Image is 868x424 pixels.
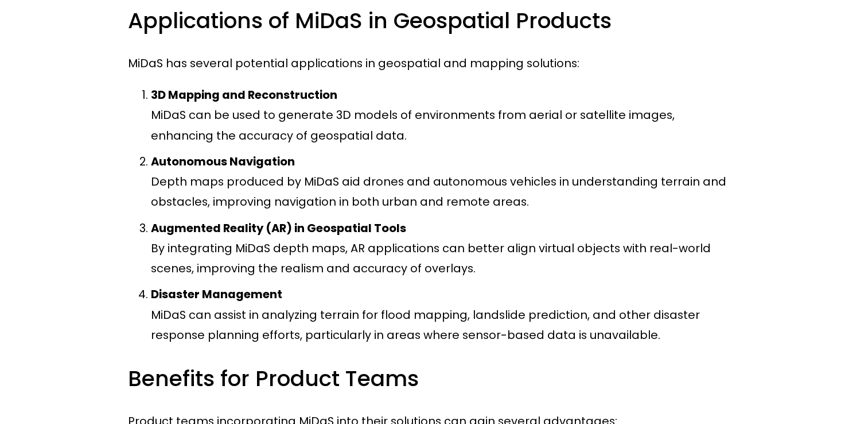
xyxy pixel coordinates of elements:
p: MiDaS can be used to generate 3D models of environments from aerial or satellite images, enhancin... [151,85,740,146]
p: Depth maps produced by MiDaS aid drones and autonomous vehicles in understanding terrain and obst... [151,152,740,213]
strong: Disaster Management [151,286,282,302]
p: By integrating MiDaS depth maps, AR applications can better align virtual objects with real-world... [151,218,740,279]
strong: 3D Mapping and Reconstruction [151,87,337,103]
h3: Benefits for Product Teams [128,364,740,393]
strong: Autonomous Navigation [151,153,295,169]
p: MiDaS can assist in analyzing terrain for flood mapping, landslide prediction, and other disaster... [151,284,740,345]
p: MiDaS has several potential applications in geospatial and mapping solutions: [128,53,740,74]
h3: Applications of MiDaS in Geospatial Products [128,6,740,35]
strong: Augmented Reality (AR) in Geospatial Tools [151,220,406,236]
